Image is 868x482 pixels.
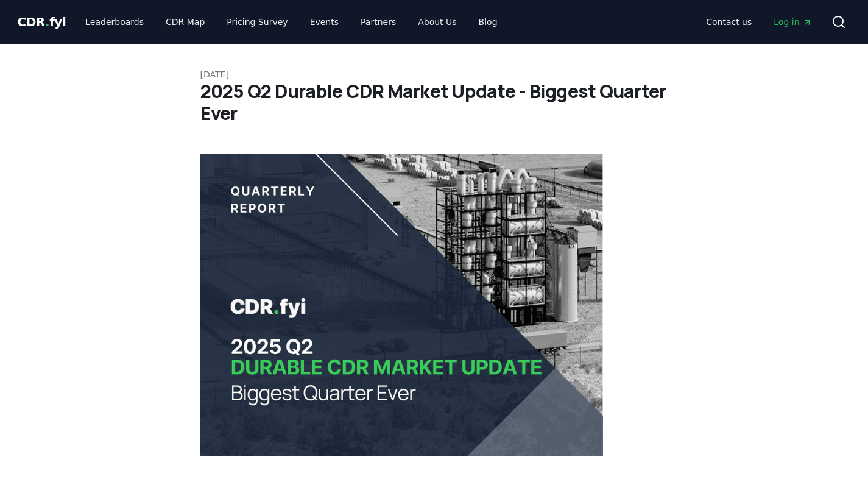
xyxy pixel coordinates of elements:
[774,16,811,28] span: Log in
[696,11,761,33] a: Contact us
[45,15,49,29] span: .
[18,15,66,29] span: CDR fyi
[200,154,604,456] img: blog post image
[764,11,821,33] a: Log in
[76,11,153,33] a: Leaderboards
[469,11,507,33] a: Blog
[408,11,466,33] a: About Us
[351,11,406,33] a: Partners
[18,13,66,30] a: CDR.fyi
[300,11,348,33] a: Events
[200,80,668,124] h1: 2025 Q2 Durable CDR Market Update - Biggest Quarter Ever
[217,11,297,33] a: Pricing Survey
[696,11,821,33] nav: Main
[76,11,507,33] nav: Main
[156,11,214,33] a: CDR Map
[200,68,668,80] p: [DATE]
